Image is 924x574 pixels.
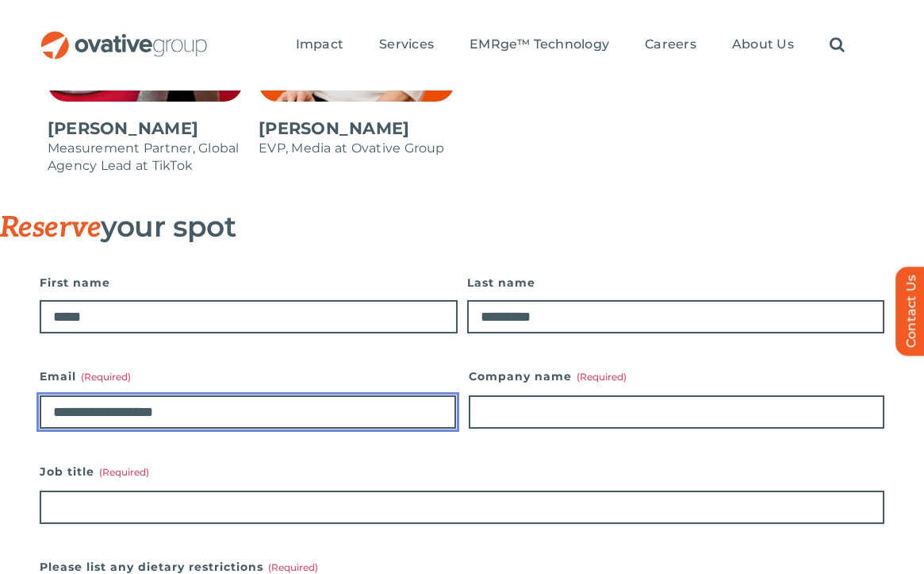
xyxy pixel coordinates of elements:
[467,272,885,294] label: Last name
[645,37,696,52] span: Careers
[268,561,318,573] span: (Required)
[470,37,609,52] span: EMRge™ Technology
[732,37,794,52] span: About Us
[81,371,131,383] span: (Required)
[470,37,609,54] a: EMRge™ Technology
[296,37,343,52] span: Impact
[40,365,456,387] label: Email
[645,37,696,54] a: Careers
[296,20,845,71] nav: Menu
[40,460,884,483] label: Job title
[379,37,434,54] a: Services
[259,117,454,140] p: [PERSON_NAME]
[40,272,458,294] label: First name
[48,140,243,175] p: Measurement Partner, Global Agency Lead at TikTok
[40,29,209,44] a: OG_Full_horizontal_RGB
[830,37,845,54] a: Search
[259,140,454,157] p: EVP, Media at Ovative Group
[296,37,343,54] a: Impact
[48,117,243,140] p: [PERSON_NAME]
[379,37,434,52] span: Services
[99,466,149,478] span: (Required)
[469,365,885,387] label: Company name
[577,371,627,383] span: (Required)
[732,37,794,54] a: About Us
